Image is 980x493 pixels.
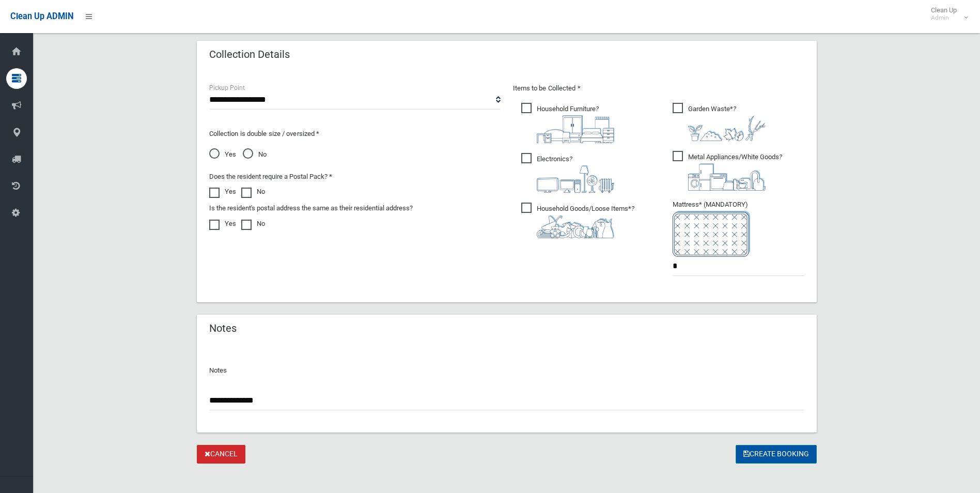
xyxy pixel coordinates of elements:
[931,14,957,22] small: Admin
[209,186,236,198] label: Yes
[537,115,614,143] img: aa9efdbe659d29b613fca23ba79d85cb.png
[209,171,332,183] label: Does the resident require a Postal Pack? *
[537,205,634,238] i: ?
[521,103,614,143] span: Household Furniture
[673,201,804,257] span: Mattress* (MANDATORY)
[673,151,782,191] span: Metal Appliances/White Goods
[209,128,501,140] p: Collection is double size / oversized *
[197,445,245,464] a: Cancel
[521,153,614,193] span: Electronics
[243,148,267,161] span: No
[736,445,817,464] button: Create Booking
[197,318,249,338] header: Notes
[521,203,634,238] span: Household Goods/Loose Items*
[926,6,967,22] span: Clean Up
[209,202,413,214] label: Is the resident's postal address the same as their residential address?
[688,163,766,191] img: 36c1b0289cb1767239cdd3de9e694f19.png
[10,11,73,21] span: Clean Up ADMIN
[513,82,804,95] p: Items to be Collected *
[197,44,302,65] header: Collection Details
[537,215,614,238] img: b13cc3517677393f34c0a387616ef184.png
[688,153,782,191] i: ?
[241,218,265,230] label: No
[241,186,265,198] label: No
[537,105,614,143] i: ?
[688,115,766,141] img: 4fd8a5c772b2c999c83690221e5242e0.png
[209,148,236,161] span: Yes
[673,103,766,141] span: Garden Waste*
[537,165,614,193] img: 394712a680b73dbc3d2a6a3a7ffe5a07.png
[537,155,614,193] i: ?
[209,218,236,230] label: Yes
[688,105,766,141] i: ?
[209,364,804,377] p: Notes
[673,211,750,257] img: e7408bece873d2c1783593a074e5cb2f.png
